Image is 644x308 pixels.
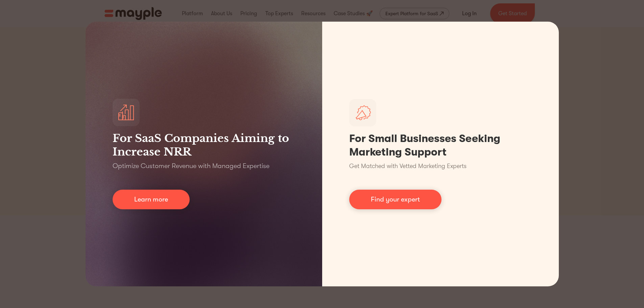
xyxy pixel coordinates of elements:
p: Optimize Customer Revenue with Managed Expertise [113,161,269,171]
a: Learn more [113,190,190,209]
p: Get Matched with Vetted Marketing Experts [349,162,467,171]
a: Find your expert [349,190,442,209]
h1: For Small Businesses Seeking Marketing Support [349,132,532,159]
h3: For SaaS Companies Aiming to Increase NRR [113,132,295,159]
